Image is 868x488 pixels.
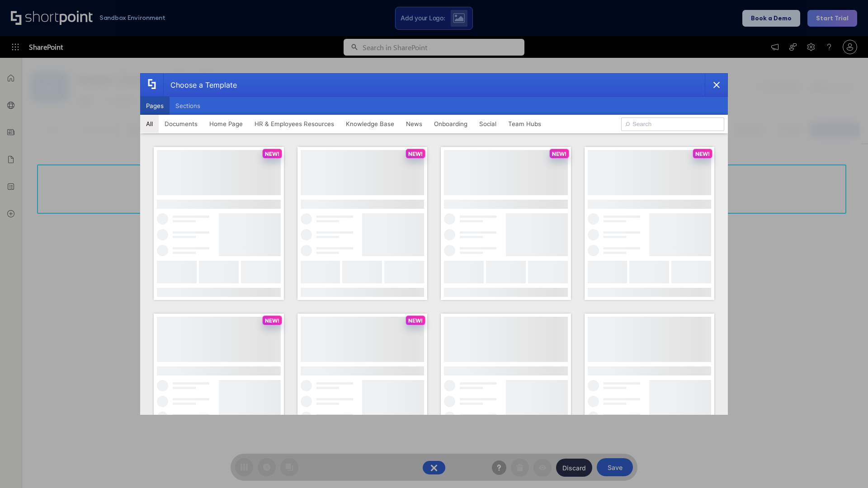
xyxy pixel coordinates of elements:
[502,115,547,133] button: Team Hubs
[249,115,340,133] button: HR & Employees Resources
[695,150,710,157] p: NEW!
[170,97,206,115] button: Sections
[552,150,566,157] p: NEW!
[428,115,473,133] button: Onboarding
[140,73,728,415] div: template selector
[473,115,502,133] button: Social
[400,115,428,133] button: News
[408,150,423,157] p: NEW!
[705,383,868,488] iframe: Chat Widget
[621,117,724,131] input: Search
[203,115,249,133] button: Home Page
[265,317,279,324] p: NEW!
[408,317,423,324] p: NEW!
[159,115,203,133] button: Documents
[163,74,237,96] div: Choose a Template
[140,115,159,133] button: All
[265,150,279,157] p: NEW!
[140,97,170,115] button: Pages
[340,115,400,133] button: Knowledge Base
